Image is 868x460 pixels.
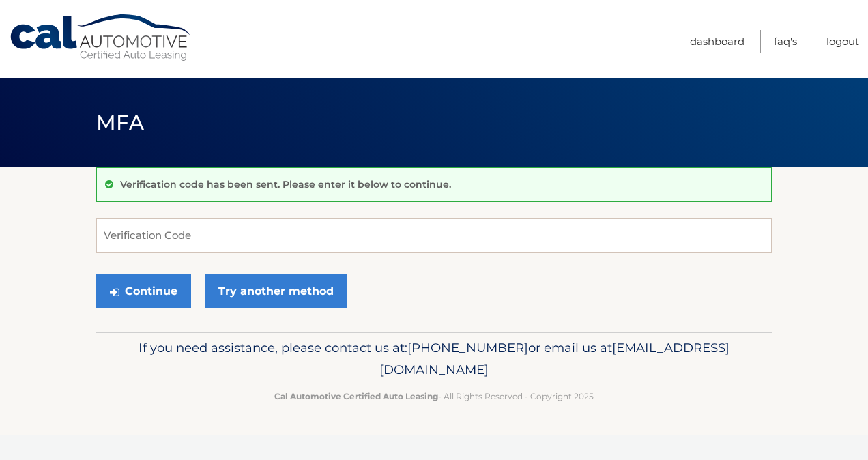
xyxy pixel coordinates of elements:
[774,30,797,53] a: FAQ's
[379,340,729,377] span: [EMAIL_ADDRESS][DOMAIN_NAME]
[407,340,528,356] span: [PHONE_NUMBER]
[274,391,438,401] strong: Cal Automotive Certified Auto Leasing
[120,178,451,190] p: Verification code has been sent. Please enter it below to continue.
[205,274,347,308] a: Try another method
[96,110,144,135] span: MFA
[105,337,763,381] p: If you need assistance, please contact us at: or email us at
[96,274,191,308] button: Continue
[690,30,744,53] a: Dashboard
[826,30,859,53] a: Logout
[105,389,763,403] p: - All Rights Reserved - Copyright 2025
[9,14,193,62] a: Cal Automotive
[96,218,772,253] input: Verification Code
